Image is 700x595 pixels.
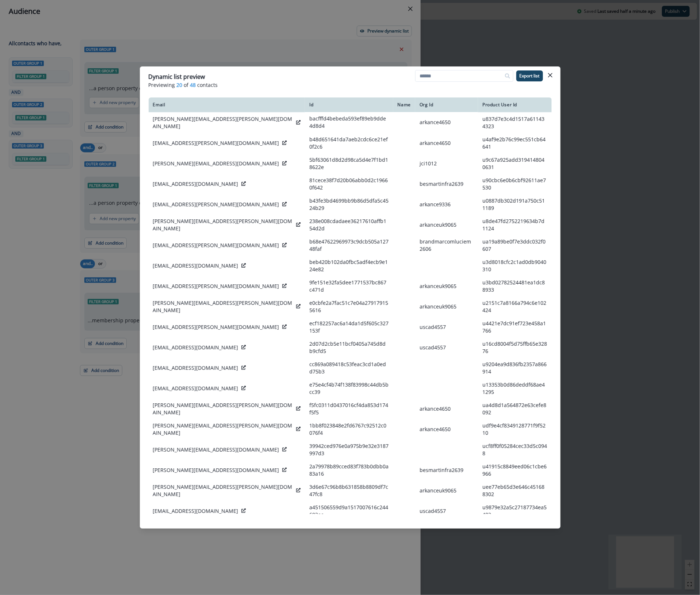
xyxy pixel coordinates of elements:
button: Close [544,69,556,81]
div: Product User Id [482,102,547,108]
td: u2151c7a8166a794c6e102424 [478,296,551,317]
p: [EMAIL_ADDRESS][PERSON_NAME][DOMAIN_NAME] [153,139,279,147]
div: Email [153,102,301,108]
td: besmartinfra2639 [415,460,478,480]
p: Export list [520,73,540,78]
span: 48 [190,81,196,89]
td: u41915c8849eed06c1cbe6966 [478,460,551,480]
td: ecf182257ac6a14da1d5f605c327153f [305,317,393,337]
td: 238e008cdadaee36217610affb154d2d [305,215,393,235]
p: [EMAIL_ADDRESS][PERSON_NAME][DOMAIN_NAME] [153,323,279,331]
p: [PERSON_NAME][EMAIL_ADDRESS][PERSON_NAME][DOMAIN_NAME] [153,422,294,437]
td: arkance4650 [415,112,478,133]
td: a451506559d9a1517007616c244693ee [305,501,393,521]
td: arkanceuk9065 [415,215,478,235]
div: Org Id [420,102,474,108]
td: u3bd02782524481ea1dc88933 [478,276,551,296]
td: ua4d8d1a564872e63cefe8092 [478,399,551,419]
td: arkance4650 [415,419,478,439]
td: cc869a089418c53feac3cd1a0edd75b3 [305,358,393,378]
td: 3d6e67c96b8b631858b8809df7c47fc8 [305,480,393,501]
td: 81cece38f7d20b06abb0d2c19660f642 [305,174,393,194]
td: uee77eb65d3e646c451688302 [478,480,551,501]
td: u9204ea9d836fb2357a866914 [478,358,551,378]
td: beb420b102da0fbc5adf4ecb9e124e82 [305,256,393,276]
td: arkance9336 [415,194,478,215]
td: u4421e7dc91ef723e458a1766 [478,317,551,337]
td: u3d8018cfc2c1ad0db9040310 [478,256,551,276]
div: Id [309,102,389,108]
p: Previewing of contacts [149,81,552,89]
td: u4af9e2b76c99ec551cb64641 [478,133,551,153]
td: arkance4650 [415,133,478,153]
td: u0887db302d191a750c511189 [478,194,551,215]
td: u13353b0d86deddf68ae41295 [478,378,551,399]
td: u16cd8004f5d75ffb65e32876 [478,337,551,358]
td: 1bb8f023848e2fd6767c92512c0076f4 [305,419,393,439]
td: arkanceuk9065 [415,480,478,501]
td: u9c67a925add3194148040631 [478,153,551,174]
td: brandmarcomluciem2606 [415,235,478,256]
td: jci1012 [415,153,478,174]
td: b43fe3bd4699bb9b86d5dfa5c4524b29 [305,194,393,215]
td: uscad4557 [415,501,478,521]
p: [EMAIL_ADDRESS][PERSON_NAME][DOMAIN_NAME] [153,201,279,208]
p: [PERSON_NAME][EMAIL_ADDRESS][PERSON_NAME][DOMAIN_NAME] [153,115,294,130]
p: [PERSON_NAME][EMAIL_ADDRESS][PERSON_NAME][DOMAIN_NAME] [153,299,294,314]
td: u837d7e3c4d1517a611434323 [478,112,551,133]
td: u8de47fd2752219634b7d1124 [478,215,551,235]
td: b68e47622969973c9dcb505a12748faf [305,235,393,256]
td: arkanceuk9065 [415,276,478,296]
p: [EMAIL_ADDRESS][DOMAIN_NAME] [153,180,238,188]
td: arkance4650 [415,399,478,419]
td: besmartinfra2639 [415,174,478,194]
p: [EMAIL_ADDRESS][DOMAIN_NAME] [153,385,238,392]
p: [EMAIL_ADDRESS][PERSON_NAME][DOMAIN_NAME] [153,242,279,249]
span: 20 [177,81,183,89]
td: ua19a89be0f7e3ddc032f0607 [478,235,551,256]
td: 2a79978b89cced83f783b0dbb0a83a16 [305,460,393,480]
p: [EMAIL_ADDRESS][DOMAIN_NAME] [153,507,238,515]
td: u9879e32a5c27187734ea5483 [478,501,551,521]
div: Name [398,102,411,108]
td: bacfffd4bebeda593ef89eb9dde4d8d4 [305,112,393,133]
td: 39942ced976e0a975b9e32e3187997d3 [305,439,393,460]
td: f5fc0311d0437016cf4da853d174f5f5 [305,399,393,419]
td: ucf8ff0f05284cec33d5c0948 [478,439,551,460]
td: uscad4557 [415,337,478,358]
p: [EMAIL_ADDRESS][PERSON_NAME][DOMAIN_NAME] [153,283,279,290]
td: arkanceuk9065 [415,296,478,317]
td: u90cbc6e0b6cbf92611ae7530 [478,174,551,194]
p: [PERSON_NAME][EMAIL_ADDRESS][PERSON_NAME][DOMAIN_NAME] [153,483,294,498]
td: b48d651641da7aeb2cdc6ce21ef0f2c6 [305,133,393,153]
p: [EMAIL_ADDRESS][DOMAIN_NAME] [153,364,238,372]
td: e75e4cf4b74f138f83998c44db5bcc39 [305,378,393,399]
p: [EMAIL_ADDRESS][DOMAIN_NAME] [153,344,238,351]
p: [PERSON_NAME][EMAIL_ADDRESS][PERSON_NAME][DOMAIN_NAME] [153,402,294,416]
td: e0cbfe2a7fac51c7e04a279179155616 [305,296,393,317]
p: [PERSON_NAME][EMAIL_ADDRESS][PERSON_NAME][DOMAIN_NAME] [153,218,294,232]
p: [PERSON_NAME][EMAIL_ADDRESS][DOMAIN_NAME] [153,467,279,474]
button: Export list [516,70,543,81]
p: [EMAIL_ADDRESS][DOMAIN_NAME] [153,262,238,269]
td: 9fe151e32fa5dee1771537bc867c471d [305,276,393,296]
p: Dynamic list preview [149,72,205,81]
p: [PERSON_NAME][EMAIL_ADDRESS][DOMAIN_NAME] [153,446,279,453]
td: 5bf63061d8d2d98ca5d4e7f1bd18622e [305,153,393,174]
td: uscad4557 [415,317,478,337]
td: 2d07d2cb5e11bcf0405a745d8db9cfd5 [305,337,393,358]
td: udf9e4cf8349128771f9f5210 [478,419,551,439]
p: [PERSON_NAME][EMAIL_ADDRESS][DOMAIN_NAME] [153,160,279,167]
